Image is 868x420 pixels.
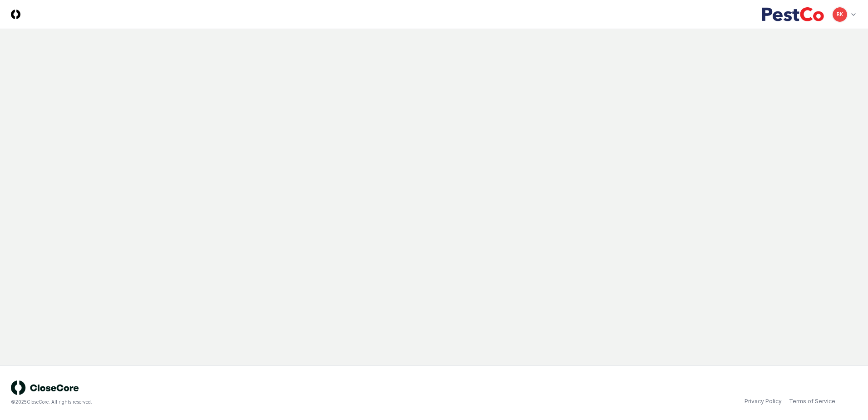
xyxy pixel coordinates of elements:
[11,380,79,395] img: logo
[837,11,843,18] span: RK
[789,397,835,405] a: Terms of Service
[761,7,824,22] img: PestCo logo
[832,6,848,23] button: RK
[11,10,20,19] img: Logo
[745,397,782,405] a: Privacy Policy
[11,399,434,405] div: © 2025 CloseCore. All rights reserved.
